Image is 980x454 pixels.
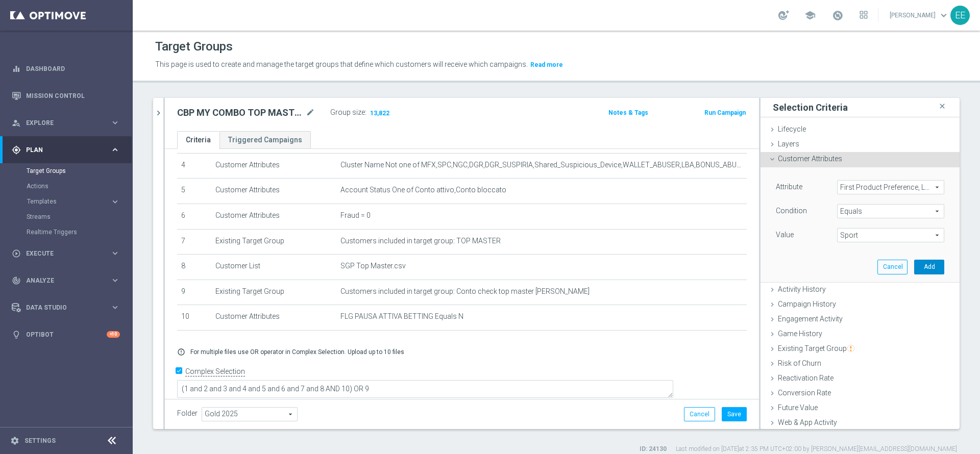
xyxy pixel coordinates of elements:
[110,248,120,258] i: keyboard_arrow_right
[190,348,404,356] p: For multiple files use OR operator in Complex Selection. Upload up to 10 files
[107,331,120,338] div: +10
[950,6,970,25] div: EE
[177,204,211,229] td: 6
[11,249,120,258] button: play_circle_outline Execute keyboard_arrow_right
[177,107,304,119] h2: CBP MY COMBO TOP MASTER 26.09
[110,302,120,312] i: keyboard_arrow_right
[219,131,311,149] a: Triggered Campaigns
[340,312,463,321] span: FLG PAUSA ATTIVA BETTING Equals N
[306,107,315,119] i: mode_edit
[110,197,120,207] i: keyboard_arrow_right
[177,131,219,149] a: Criteria
[185,367,245,376] label: Complex Selection
[177,153,211,179] td: 4
[27,179,132,194] div: Actions
[684,407,715,421] button: Cancel
[12,276,110,285] div: Analyze
[110,275,120,285] i: keyboard_arrow_right
[177,229,211,255] td: 7
[778,374,834,382] span: Reactivation Rate
[27,224,132,240] div: Realtime Triggers
[11,331,120,339] button: lightbulb Optibot +10
[773,102,848,113] h3: Selection Criteria
[155,39,233,54] h1: Target Groups
[10,436,19,445] i: settings
[778,155,842,163] span: Customer Attributes
[211,305,337,331] td: Customer Attributes
[340,262,406,270] span: SGP Top Master.csv
[778,418,837,426] span: Web & App Activity
[877,260,908,274] button: Cancel
[12,303,110,312] div: Data Studio
[110,118,120,128] i: keyboard_arrow_right
[26,250,110,257] span: Execute
[155,60,528,68] span: This page is used to create and manage the target groups that define which customers will receive...
[778,140,799,148] span: Layers
[937,99,947,113] i: close
[340,161,743,169] span: Cluster Name Not one of MFX,SPC,NGC,DGR,DGR_SUSPIRIA,Shared_Suspicious_Device,WALLET_ABUSER,LBA,B...
[211,153,337,179] td: Customer Attributes
[607,107,649,118] button: Notes & Tags
[27,194,132,209] div: Templates
[27,209,132,224] div: Streams
[778,300,836,308] span: Campaign History
[340,237,501,245] span: Customers included in target group: TOP MASTER
[11,304,120,312] button: Data Studio keyboard_arrow_right
[12,55,120,82] div: Dashboard
[211,280,337,305] td: Existing Target Group
[12,249,110,258] div: Execute
[26,55,120,82] a: Dashboard
[27,198,100,205] span: Templates
[177,179,211,204] td: 5
[889,8,950,23] a: [PERSON_NAME]keyboard_arrow_down
[12,276,21,285] i: track_changes
[778,285,826,293] span: Activity History
[703,107,747,118] button: Run Campaign
[27,182,106,190] a: Actions
[778,330,822,338] span: Game History
[27,213,106,221] a: Streams
[778,315,843,323] span: Engagement Activity
[26,321,107,348] a: Optibot
[914,260,944,274] button: Add
[12,118,21,128] i: person_search
[11,146,120,154] button: gps_fixed Plan keyboard_arrow_right
[11,92,120,100] button: Mission Control
[340,211,371,220] span: Fraud = 0
[365,108,366,117] label: :
[177,348,185,356] i: error_outline
[11,65,120,73] button: equalizer Dashboard
[11,119,120,127] button: person_search Explore keyboard_arrow_right
[776,207,807,215] lable: Condition
[26,305,110,311] span: Data Studio
[12,249,21,258] i: play_circle_outline
[177,280,211,305] td: 9
[211,229,337,255] td: Existing Target Group
[11,276,120,285] div: track_changes Analyze keyboard_arrow_right
[26,147,110,153] span: Plan
[211,204,337,229] td: Customer Attributes
[722,407,747,421] button: Save
[340,186,506,194] span: Account Status One of Conto attivo,Conto bloccato
[330,108,365,117] label: Group size
[27,163,132,179] div: Target Groups
[27,228,106,236] a: Realtime Triggers
[24,438,56,444] a: Settings
[938,10,949,21] span: keyboard_arrow_down
[369,109,390,119] span: 13,822
[177,305,211,331] td: 10
[676,445,957,453] label: Last modified on [DATE] at 2:35 PM UTC+02:00 by [PERSON_NAME][EMAIL_ADDRESS][DOMAIN_NAME]
[778,389,831,397] span: Conversion Rate
[211,255,337,280] td: Customer List
[778,344,854,352] span: Existing Target Group
[26,278,110,284] span: Analyze
[153,98,163,128] button: chevron_right
[27,197,120,206] div: Templates keyboard_arrow_right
